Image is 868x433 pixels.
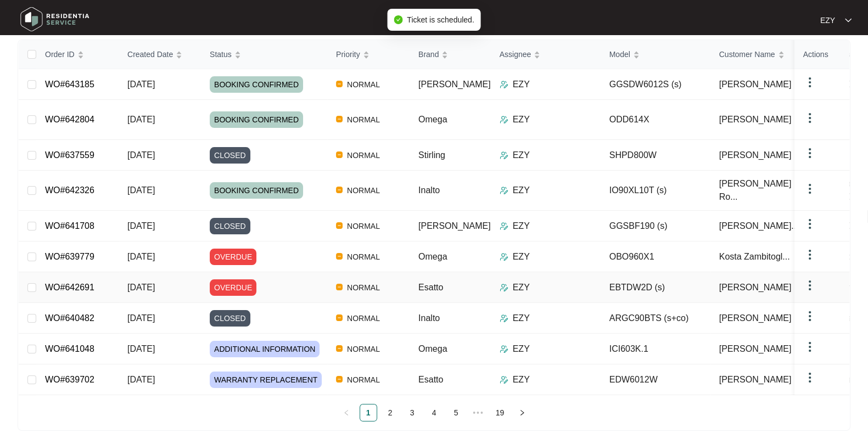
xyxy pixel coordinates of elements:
[336,253,343,260] img: Vercel Logo
[719,373,792,386] span: [PERSON_NAME]
[418,48,439,60] span: Brand
[343,220,384,233] span: NORMAL
[719,48,775,60] span: Customer Name
[513,113,530,126] p: EZY
[127,313,155,323] span: [DATE]
[336,48,360,60] span: Priority
[418,150,445,160] span: Stirling
[719,177,806,204] span: [PERSON_NAME] Ro...
[513,342,530,356] p: EZY
[513,404,531,421] button: right
[201,40,327,69] th: Status
[127,344,155,353] span: [DATE]
[418,283,443,292] span: Esatto
[343,409,350,416] span: left
[719,281,792,294] span: [PERSON_NAME]
[343,184,384,197] span: NORMAL
[500,283,508,292] img: Assigner Icon
[601,211,710,241] td: GGSBF190 (s)
[338,404,355,421] button: left
[601,364,710,395] td: EDW6012W
[343,113,384,126] span: NORMAL
[500,186,508,195] img: Assigner Icon
[338,404,355,421] li: Previous Page
[803,340,816,353] img: dropdown arrow
[343,312,384,325] span: NORMAL
[418,313,440,323] span: Inalto
[803,76,816,89] img: dropdown arrow
[404,404,421,421] a: 3
[45,48,75,60] span: Order ID
[382,404,399,421] a: 2
[719,220,799,233] span: [PERSON_NAME]...
[45,344,94,353] a: WO#641048
[410,40,491,69] th: Brand
[513,78,530,91] p: EZY
[327,40,410,69] th: Priority
[360,404,377,421] li: 1
[336,151,343,158] img: Vercel Logo
[513,250,530,263] p: EZY
[719,250,790,263] span: Kosta Zambitogl...
[127,252,155,261] span: [DATE]
[469,404,487,421] li: Next 5 Pages
[210,218,250,234] span: CLOSED
[343,281,384,294] span: NORMAL
[519,409,525,416] span: right
[500,80,508,89] img: Assigner Icon
[719,149,792,162] span: [PERSON_NAME]
[45,115,94,124] a: WO#642804
[210,341,320,357] span: ADDITIONAL INFORMATION
[418,344,447,353] span: Omega
[609,48,630,60] span: Model
[448,404,464,421] a: 5
[500,314,508,323] img: Assigner Icon
[513,281,530,294] p: EZY
[845,18,852,23] img: dropdown arrow
[210,48,232,60] span: Status
[45,185,94,195] a: WO#642326
[210,147,250,164] span: CLOSED
[601,140,710,171] td: SHPD800W
[803,310,816,323] img: dropdown arrow
[343,78,384,91] span: NORMAL
[418,221,491,230] span: [PERSON_NAME]
[492,404,508,421] a: 19
[45,150,94,160] a: WO#637559
[719,312,792,325] span: [PERSON_NAME]
[500,151,508,160] img: Assigner Icon
[418,80,491,89] span: [PERSON_NAME]
[336,284,343,290] img: Vercel Logo
[500,252,508,261] img: Assigner Icon
[425,404,443,421] li: 4
[601,100,710,140] td: ODD614X
[803,182,816,195] img: dropdown arrow
[336,187,343,193] img: Vercel Logo
[710,40,820,69] th: Customer Name
[500,115,508,124] img: Assigner Icon
[210,182,303,199] span: BOOKING CONFIRMED
[119,40,201,69] th: Created Date
[210,111,303,128] span: BOOKING CONFIRMED
[407,15,474,24] span: Ticket is scheduled.
[601,40,710,69] th: Model
[418,185,440,195] span: Inalto
[719,78,792,91] span: [PERSON_NAME]
[45,252,94,261] a: WO#639779
[45,375,94,384] a: WO#639702
[45,313,94,323] a: WO#640482
[500,345,508,353] img: Assigner Icon
[127,115,155,124] span: [DATE]
[513,149,530,162] p: EZY
[45,283,94,292] a: WO#642691
[601,303,710,334] td: ARGC90BTS (s+co)
[601,171,710,211] td: IO90XL10T (s)
[210,76,303,93] span: BOOKING CONFIRMED
[210,279,256,296] span: OVERDUE
[500,375,508,384] img: Assigner Icon
[336,376,343,383] img: Vercel Logo
[343,149,384,162] span: NORMAL
[382,404,399,421] li: 2
[469,404,487,421] span: •••
[336,222,343,229] img: Vercel Logo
